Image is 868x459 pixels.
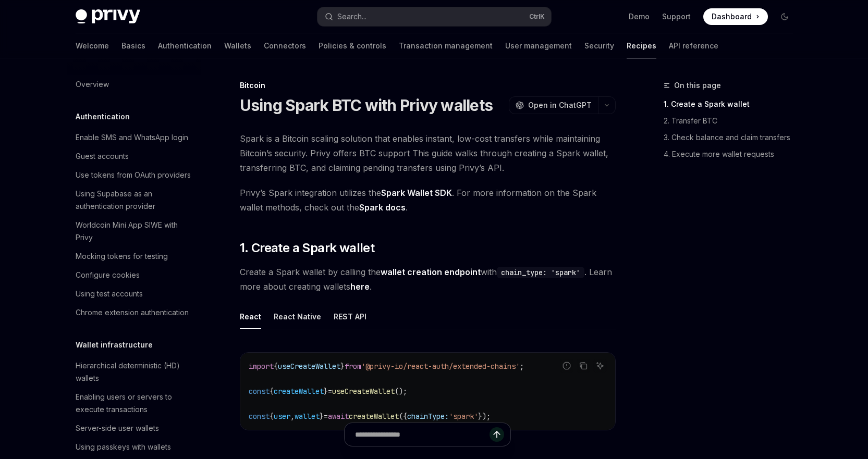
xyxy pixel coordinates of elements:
img: dark logo [76,9,140,24]
div: Use tokens from OAuth providers [76,169,191,181]
a: Overview [67,75,201,94]
div: Using passkeys with wallets [76,441,171,453]
a: Basics [121,33,145,58]
a: Demo [629,11,650,22]
div: Bitcoin [240,80,616,91]
span: createWallet [349,412,399,421]
span: from [345,362,361,371]
button: Open in ChatGPT [509,96,598,114]
button: Toggle dark mode [776,8,793,25]
div: Using Supabase as an authentication provider [76,188,194,213]
a: Using Supabase as an authentication provider [67,184,201,216]
span: } [320,412,324,421]
a: Dashboard [703,8,768,25]
a: 3. Check balance and claim transfers [664,129,801,146]
a: Authentication [158,33,212,58]
span: = [324,412,328,421]
div: Hierarchical deterministic (HD) wallets [76,359,194,384]
button: Copy the contents from the code block [577,359,590,373]
div: Using test accounts [76,288,143,300]
h1: Using Spark BTC with Privy wallets [240,96,493,115]
a: Spark docs [359,202,406,213]
span: 1. Create a Spark wallet [240,240,375,256]
div: Worldcoin Mini App SIWE with Privy [76,219,194,244]
span: ({ [399,412,407,421]
span: wallet [295,412,320,421]
span: useCreateWallet [278,362,340,371]
span: On this page [674,79,721,92]
button: Open search [317,7,551,26]
a: 1. Create a Spark wallet [664,96,801,113]
a: Worldcoin Mini App SIWE with Privy [67,216,201,247]
button: Send message [490,427,504,442]
a: Hierarchical deterministic (HD) wallets [67,356,201,388]
span: Open in ChatGPT [528,100,592,110]
span: const [249,387,270,396]
span: 'spark' [449,412,478,421]
a: Using passkeys with wallets [67,438,201,456]
span: Ctrl K [529,13,545,21]
div: Guest accounts [76,150,129,163]
span: , [290,412,295,421]
div: React Native [274,304,321,329]
div: React [240,304,261,329]
a: Policies & controls [319,33,386,58]
span: const [249,412,270,421]
span: }); [478,412,491,421]
span: Privy’s Spark integration utilizes the . For more information on the Spark wallet methods, check ... [240,185,616,215]
span: import [249,362,274,371]
a: Connectors [264,33,306,58]
span: await [328,412,349,421]
div: Server-side user wallets [76,422,159,435]
div: Overview [76,78,109,91]
a: Server-side user wallets [67,419,201,438]
div: Enable SMS and WhatsApp login [76,131,188,144]
h5: Authentication [76,110,130,123]
button: Report incorrect code [560,359,573,373]
a: 2. Transfer BTC [664,113,801,129]
span: ; [520,362,524,371]
span: chainType: [407,412,449,421]
a: Using test accounts [67,284,201,303]
span: user [274,412,290,421]
a: 4. Execute more wallet requests [664,146,801,163]
div: Chrome extension authentication [76,306,189,319]
a: Chrome extension authentication [67,303,201,322]
a: Enable SMS and WhatsApp login [67,128,201,147]
a: Recipes [627,33,656,58]
a: API reference [669,33,718,58]
a: Enabling users or servers to execute transactions [67,388,201,419]
span: } [324,387,328,396]
a: Use tokens from OAuth providers [67,166,201,184]
div: REST API [334,304,366,329]
span: { [270,387,274,396]
a: Mocking tokens for testing [67,247,201,266]
a: Spark Wallet SDK [381,188,452,199]
a: Guest accounts [67,147,201,166]
a: Transaction management [399,33,493,58]
span: (); [395,387,407,396]
span: Dashboard [712,11,752,22]
span: useCreateWallet [332,387,395,396]
div: Mocking tokens for testing [76,250,168,263]
span: { [274,362,278,371]
a: User management [505,33,572,58]
div: Enabling users or servers to execute transactions [76,391,194,416]
span: { [270,412,274,421]
a: here [350,281,370,292]
span: '@privy-io/react-auth/extended-chains' [361,362,520,371]
span: = [328,387,332,396]
a: wallet creation endpoint [381,267,481,278]
a: Wallets [224,33,251,58]
button: Ask AI [593,359,607,373]
input: Ask a question... [355,423,490,446]
span: Spark is a Bitcoin scaling solution that enables instant, low-cost transfers while maintaining Bi... [240,131,616,175]
code: chain_type: 'spark' [497,267,584,278]
a: Support [662,11,691,22]
a: Security [584,33,614,58]
div: Configure cookies [76,269,140,281]
span: Create a Spark wallet by calling the with . Learn more about creating wallets . [240,265,616,294]
div: Search... [337,10,366,23]
h5: Wallet infrastructure [76,339,153,351]
a: Configure cookies [67,266,201,284]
